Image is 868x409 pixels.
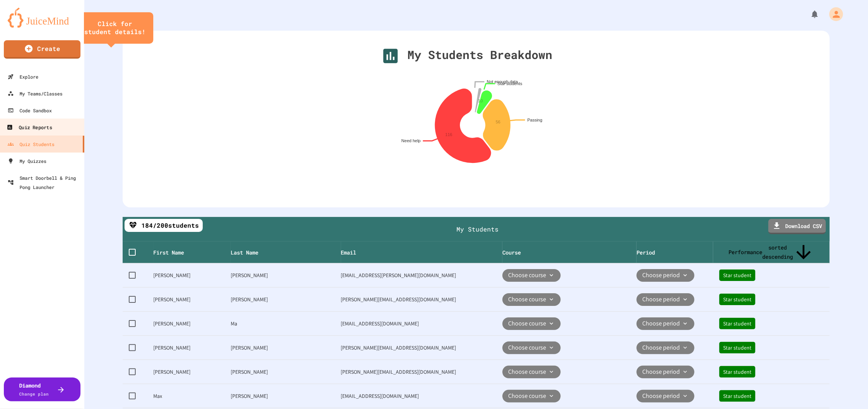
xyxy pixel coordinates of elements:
div: [PERSON_NAME] [231,392,341,400]
div: Quiz Students [8,140,54,149]
div: [PERSON_NAME] [153,344,231,352]
a: Download CSV [768,219,826,234]
div: [PERSON_NAME] [153,296,231,303]
div: Code Sandbox [8,106,52,115]
div: Max [153,392,231,400]
div: Star student [719,390,755,402]
span: Choose course [508,392,546,401]
div: [EMAIL_ADDRESS][PERSON_NAME][DOMAIN_NAME] [341,271,503,279]
div: [PERSON_NAME] [231,296,341,303]
div: [PERSON_NAME] [231,344,341,352]
span: Choose course [508,343,546,352]
div: My Quizzes [8,156,46,166]
div: [PERSON_NAME] [153,320,231,327]
text: Not enough data [487,79,518,84]
span: Choose period [642,295,680,304]
div: [PERSON_NAME] [231,271,341,279]
div: Star student [719,294,755,305]
span: Period [637,248,665,257]
text: Need help [401,139,420,143]
span: Course [502,248,531,257]
span: 184 / 200 students [141,221,199,230]
div: My Students Breakdown [381,46,553,66]
div: [EMAIL_ADDRESS][DOMAIN_NAME] [341,320,503,327]
span: Choose period [642,368,680,376]
div: Star student [719,366,755,378]
span: Choose period [642,271,680,280]
div: [PERSON_NAME][EMAIL_ADDRESS][DOMAIN_NAME] [341,344,503,352]
div: Star student [719,318,755,329]
text: Passing [527,118,542,122]
span: Choose course [508,368,546,376]
img: logo-orange.svg [8,8,77,28]
div: My Teams/Classes [8,89,62,98]
button: DiamondChange plan [4,378,80,401]
div: [PERSON_NAME] [153,368,231,376]
a: Create [4,40,80,59]
div: My Notifications [796,8,821,21]
div: My Account [821,5,845,23]
div: [PERSON_NAME] [153,271,231,279]
div: Star student [719,269,755,281]
span: Last Name [231,248,268,257]
span: Choose period [642,343,680,352]
text: Star students [497,81,522,86]
div: Quiz Reports [7,123,52,132]
div: [PERSON_NAME] [231,368,341,376]
span: Choose course [508,295,546,304]
span: sorted descending [762,243,793,261]
div: Diamond [20,381,49,398]
span: Choose period [642,392,680,401]
div: Ma [231,320,341,327]
div: Click for student details! [84,20,146,36]
span: Email [341,248,366,257]
div: Star student [719,342,755,353]
div: [PERSON_NAME][EMAIL_ADDRESS][DOMAIN_NAME] [341,296,503,303]
div: [PERSON_NAME][EMAIL_ADDRESS][DOMAIN_NAME] [341,368,503,376]
span: Choose period [642,319,680,328]
div: Smart Doorbell & Ping Pong Launcher [8,173,81,192]
span: Choose course [508,271,546,280]
span: Choose course [508,319,546,328]
span: Performancesorted descending [729,241,814,263]
div: [EMAIL_ADDRESS][DOMAIN_NAME] [341,392,503,400]
span: First Name [153,248,194,257]
span: Change plan [20,391,49,397]
div: Explore [8,72,38,81]
h1: My Students [129,225,827,234]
